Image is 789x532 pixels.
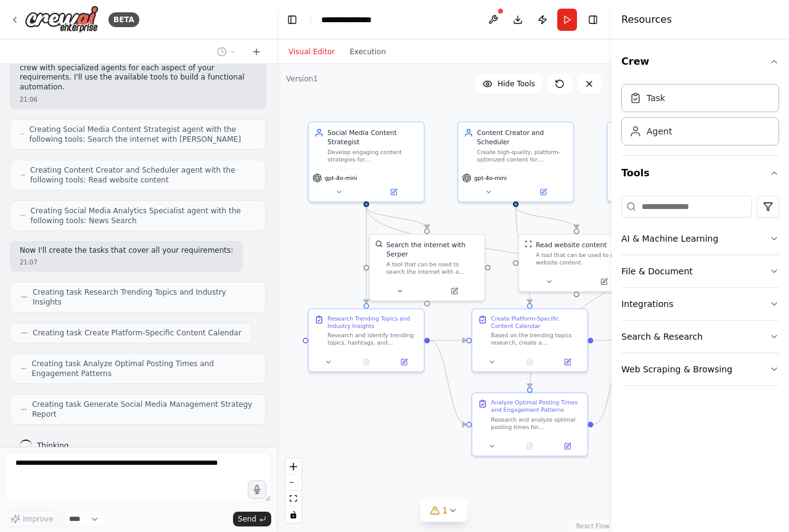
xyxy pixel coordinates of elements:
[327,332,418,346] div: Research and identify trending topics, hashtags, and conversation themes relevant to {company_nam...
[308,308,424,372] div: Research Trending Topics and Industry InsightsResearch and identify trending topics, hashtags, an...
[552,441,584,452] button: Open in side panel
[477,128,568,147] div: Content Creator and Scheduler
[525,207,670,388] g: Edge from 58079de9-a8db-4fb7-a14c-9b0be99197e5 to ea78b9ae-6e14-425a-86e1-5a20e1e1b72d
[248,480,266,499] button: Click to speak your automation idea
[474,174,507,182] span: gpt-4o-mini
[510,356,549,367] button: No output available
[428,285,481,297] button: Open in side panel
[20,54,256,92] p: Now I'll create a comprehensive social media management crew with specialized agents for each asp...
[578,276,631,287] button: Open in side panel
[594,336,630,345] g: Edge from ba98d2b5-7c8a-4b14-aa61-6a50e20658c3 to 8819b7d6-8891-40ad-bc6f-9c419349e095
[510,441,549,452] button: No output available
[327,149,418,163] div: Develop engaging content strategies for {company_name} in the {industry} industry, identifying tr...
[23,514,53,524] span: Improve
[37,441,76,451] span: Thinking...
[420,499,468,522] button: 1
[576,523,610,530] a: React Flow attribution
[285,491,301,507] button: fit view
[285,507,301,523] button: toggle interactivity
[647,92,665,104] div: Task
[32,399,256,419] span: Creating task Generate Social Media Management Strategy Report
[285,459,301,475] button: zoom in
[362,207,371,303] g: Edge from 90bebfff-fc6a-4dd0-9a09-c58781c61573 to 8cc1165a-7b6b-48e0-848d-573da341c97e
[517,186,570,197] button: Open in side panel
[497,79,535,89] span: Hide Tools
[284,11,301,28] button: Hide left sidebar
[238,514,256,524] span: Send
[621,353,779,385] button: Web Scraping & Browsing
[33,328,242,338] span: Creating task Create Platform-Specific Content Calendar
[308,121,424,202] div: Social Media Content StrategistDevelop engaging content strategies for {company_name} in the {ind...
[31,359,256,379] span: Creating task Analyze Optimal Posting Times and Engagement Patterns
[475,74,542,94] button: Hide Tools
[30,206,256,226] span: Creating Social Media Analytics Specialist agent with the following tools: News Search
[20,246,233,256] p: Now I'll create the tasks that cover all your requirements:
[362,207,432,229] g: Edge from 90bebfff-fc6a-4dd0-9a09-c58781c61573 to 59285e0b-36a7-462e-9701-9ed6df8edf93
[518,234,635,292] div: ScrapeWebsiteToolRead website contentA tool that can be used to read a website content.
[33,287,256,307] span: Creating task Research Trending Topics and Industry Insights
[367,186,420,197] button: Open in side panel
[491,332,582,346] div: Based on the trending topics research, create a comprehensive 30-day social media content calenda...
[536,240,607,250] div: Read website content
[621,321,779,353] button: Search & Research
[388,356,420,367] button: Open in side panel
[30,165,256,185] span: Creating Content Creator and Scheduler agent with the following tools: Read website content
[552,356,584,367] button: Open in side panel
[621,12,672,27] h4: Resources
[443,504,448,517] span: 1
[491,315,582,330] div: Create Platform-Specific Content Calendar
[647,125,672,137] div: Agent
[621,44,779,79] button: Crew
[472,308,588,372] div: Create Platform-Specific Content CalendarBased on the trending topics research, create a comprehe...
[29,125,256,144] span: Creating Social Media Content Strategist agent with the following tools: Search the internet with...
[457,121,574,202] div: Content Creator and SchedulerCreate high-quality, platform-optimized content for {company_name} a...
[621,79,779,155] div: Crew
[621,255,779,287] button: File & Document
[430,336,466,430] g: Edge from 8cc1165a-7b6b-48e0-848d-573da341c97e to ea78b9ae-6e14-425a-86e1-5a20e1e1b72d
[285,475,301,491] button: zoom out
[430,336,466,345] g: Edge from 8cc1165a-7b6b-48e0-848d-573da341c97e to ba98d2b5-7c8a-4b14-aa61-6a50e20658c3
[621,223,779,255] button: AI & Machine Learning
[281,44,342,59] button: Visual Editor
[108,12,139,27] div: BETA
[491,399,582,414] div: Analyze Optimal Posting Times and Engagement Patterns
[327,128,418,147] div: Social Media Content Strategist
[25,6,99,33] img: Logo
[342,44,393,59] button: Execution
[621,288,779,320] button: Integrations
[621,190,779,396] div: Tools
[621,156,779,190] button: Tools
[325,174,358,182] span: gpt-4o-mini
[386,240,479,259] div: Search the internet with Serper
[321,14,383,26] nav: breadcrumb
[491,415,582,430] div: Research and analyze optimal posting times for {company_name} in the {industry} industry across d...
[285,459,301,523] div: React Flow controls
[369,234,485,301] div: SerperDevToolSearch the internet with SerperA tool that can be used to search the internet with a...
[212,44,242,59] button: Switch to previous chat
[375,240,383,248] img: SerperDevTool
[5,511,59,527] button: Improve
[525,240,532,248] img: ScrapeWebsiteTool
[477,149,568,163] div: Create high-quality, platform-optimized content for {company_name} and develop detailed schedulin...
[536,252,628,266] div: A tool that can be used to read a website content.
[247,44,266,59] button: Start a new chat
[233,512,271,526] button: Send
[511,207,581,229] g: Edge from d841fa29-7e29-4b93-b6a8-9a7d7dd577f3 to 0a7d3666-f390-4b3f-8d9c-33eaba32f94c
[327,315,418,330] div: Research Trending Topics and Industry Insights
[286,74,318,84] div: Version 1
[386,261,479,276] div: A tool that can be used to search the internet with a search_query. Supports different search typ...
[584,11,602,28] button: Hide right sidebar
[346,356,386,367] button: No output available
[472,393,588,457] div: Analyze Optimal Posting Times and Engagement PatternsResearch and analyze optimal posting times f...
[20,95,256,104] div: 21:06
[20,258,233,267] div: 21:07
